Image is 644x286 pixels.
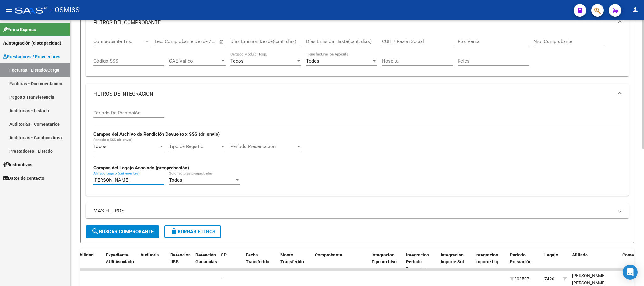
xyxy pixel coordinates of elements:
[315,252,342,257] span: Comprobante
[193,248,218,276] datatable-header-cell: Retención Ganancias
[475,252,499,265] span: Integracion Importe Liq.
[91,229,154,234] span: Buscar Comprobante
[170,252,191,265] span: Retencion IIBB
[93,39,144,44] span: Comprobante Tipo
[221,252,227,257] span: OP
[91,228,99,235] mat-icon: search
[243,248,278,276] datatable-header-cell: Fecha Transferido
[3,26,36,33] span: Firma Express
[3,40,61,47] span: Integración (discapacidad)
[103,248,138,276] datatable-header-cell: Expediente SUR Asociado
[5,6,13,14] mat-icon: menu
[86,104,629,195] div: FILTROS DE INTEGRACION
[195,252,217,265] span: Retención Ganancias
[372,252,397,265] span: Integracion Tipo Archivo
[312,248,369,276] datatable-header-cell: Comprobante
[68,252,94,257] span: Trazabilidad
[572,252,588,257] span: Afiliado
[542,248,560,276] datatable-header-cell: Legajo
[86,225,159,238] button: Buscar Comprobante
[570,248,620,276] datatable-header-cell: Afiliado
[280,252,304,265] span: Monto Transferido
[169,58,220,64] span: CAE Válido
[86,84,629,104] mat-expansion-panel-header: FILTROS DE INTEGRACION
[3,175,44,182] span: Datos de contacto
[369,248,404,276] datatable-header-cell: Integracion Tipo Archivo
[230,58,244,64] span: Todos
[169,144,220,149] span: Tipo de Registro
[106,252,134,265] span: Expediente SUR Asociado
[93,19,614,26] mat-panel-title: FILTROS DEL COMPROBANTE
[181,39,211,44] input: End date
[278,248,312,276] datatable-header-cell: Monto Transferido
[93,165,189,171] strong: Campos del Legajo Asociado (preaprobación)
[246,252,269,265] span: Fecha Transferido
[623,265,638,280] div: Open Intercom Messenger
[93,207,614,214] mat-panel-title: MAS FILTROS
[93,131,220,137] strong: Campos del Archivo de Rendición Devuelto x SSS (dr_envio)
[86,13,629,33] mat-expansion-panel-header: FILTROS DEL COMPROBANTE
[544,275,554,283] div: 7420
[404,248,438,276] datatable-header-cell: Integracion Periodo Presentacion
[86,33,629,77] div: FILTROS DEL COMPROBANTE
[93,91,614,97] mat-panel-title: FILTROS DE INTEGRACION
[218,38,225,46] button: Open calendar
[306,58,319,64] span: Todos
[93,144,107,149] span: Todos
[510,252,531,265] span: Período Prestación
[230,144,296,149] span: Período Presentación
[66,248,103,276] datatable-header-cell: Trazabilidad
[86,203,629,218] mat-expansion-panel-header: MAS FILTROS
[510,276,529,281] span: 202507
[3,161,32,168] span: Instructivos
[3,53,60,60] span: Prestadores / Proveedores
[441,252,465,265] span: Integracion Importe Sol.
[438,248,473,276] datatable-header-cell: Integracion Importe Sol.
[218,248,243,276] datatable-header-cell: OP
[155,39,175,44] input: Start date
[406,252,433,272] span: Integracion Periodo Presentacion
[169,177,182,183] span: Todos
[168,248,193,276] datatable-header-cell: Retencion IIBB
[164,225,221,238] button: Borrar Filtros
[221,276,222,281] span: -
[507,248,542,276] datatable-header-cell: Período Prestación
[544,252,558,257] span: Legajo
[473,248,507,276] datatable-header-cell: Integracion Importe Liq.
[138,248,168,276] datatable-header-cell: Auditoria
[170,229,215,234] span: Borrar Filtros
[631,6,639,14] mat-icon: person
[140,252,159,257] span: Auditoria
[50,3,80,17] span: - OSMISS
[170,228,178,235] mat-icon: delete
